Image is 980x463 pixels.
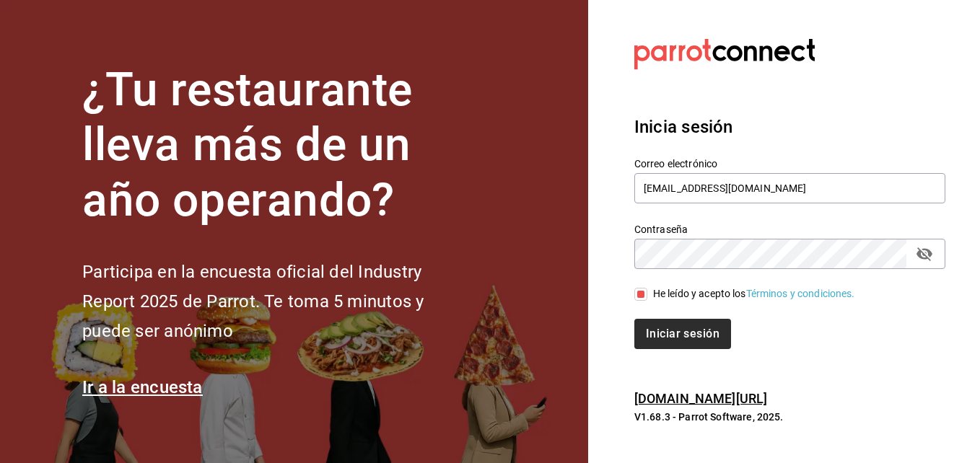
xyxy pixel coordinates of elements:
[634,224,945,234] label: Contraseña
[82,257,472,345] h2: Participa en la encuesta oficial del Industry Report 2025 de Parrot. Te toma 5 minutos y puede se...
[82,63,472,229] h1: ¿Tu restaurante lleva más de un año operando?
[634,173,945,203] input: Ingresa tu correo electrónico
[634,410,945,424] p: V1.68.3 - Parrot Software, 2025.
[82,377,203,397] a: Ir a la encuesta
[746,288,855,299] a: Términos y condiciones.
[634,391,767,406] a: [DOMAIN_NAME][URL]
[634,114,945,140] h3: Inicia sesión
[634,319,731,349] button: Iniciar sesión
[912,242,937,266] button: passwordField
[634,158,945,168] label: Correo electrónico
[653,286,855,301] div: He leído y acepto los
